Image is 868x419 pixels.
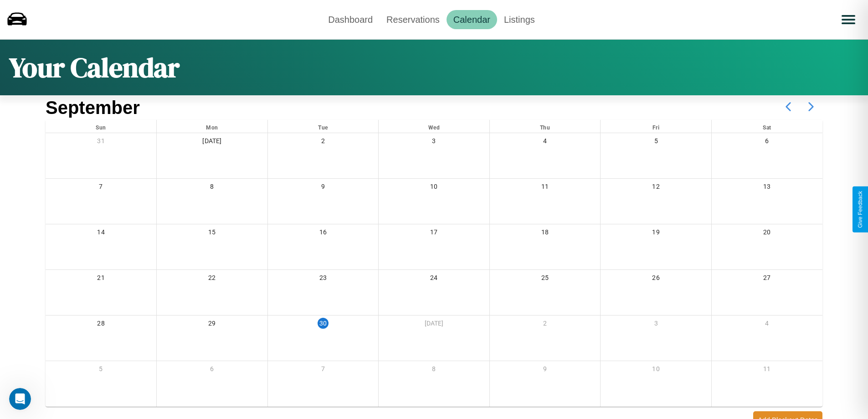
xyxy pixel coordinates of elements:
div: 15 [157,224,267,243]
div: 24 [379,270,489,289]
div: 28 [46,316,156,334]
div: 10 [601,361,711,380]
div: 17 [379,224,489,243]
div: 8 [157,179,267,197]
div: 29 [157,316,267,334]
div: Fri [601,120,711,133]
div: [DATE] [379,316,489,334]
a: Calendar [447,10,497,29]
div: 11 [490,179,601,197]
div: 30 [318,318,329,329]
div: Give Feedback [857,191,863,228]
div: 11 [712,361,822,380]
div: 9 [490,361,601,380]
h1: Your Calendar [9,49,180,86]
div: 3 [601,316,711,334]
div: [DATE] [157,133,267,152]
iframe: Intercom live chat [9,388,31,410]
div: 10 [379,179,489,197]
div: 13 [712,179,822,197]
div: 31 [46,133,156,152]
div: Tue [268,120,379,133]
div: 12 [601,179,711,197]
div: 6 [712,133,822,152]
div: 14 [46,224,156,243]
div: Sat [712,120,822,133]
button: Open menu [836,7,861,32]
div: 7 [46,179,156,197]
div: 6 [157,361,267,380]
div: 27 [712,270,822,289]
div: 2 [490,316,601,334]
div: 4 [490,133,601,152]
div: 19 [601,224,711,243]
h2: September [46,98,140,118]
div: 23 [268,270,379,289]
div: Wed [379,120,489,133]
div: 21 [46,270,156,289]
div: Thu [490,120,601,133]
a: Reservations [380,10,447,29]
div: 18 [490,224,601,243]
div: Mon [157,120,267,133]
div: 5 [46,361,156,380]
div: 8 [379,361,489,380]
div: 16 [268,224,379,243]
div: 4 [712,316,822,334]
div: 22 [157,270,267,289]
div: 2 [268,133,379,152]
div: 3 [379,133,489,152]
div: 9 [268,179,379,197]
div: 26 [601,270,711,289]
div: Sun [46,120,156,133]
div: 25 [490,270,601,289]
a: Dashboard [321,10,380,29]
a: Listings [497,10,542,29]
div: 20 [712,224,822,243]
div: 5 [601,133,711,152]
div: 7 [268,361,379,380]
